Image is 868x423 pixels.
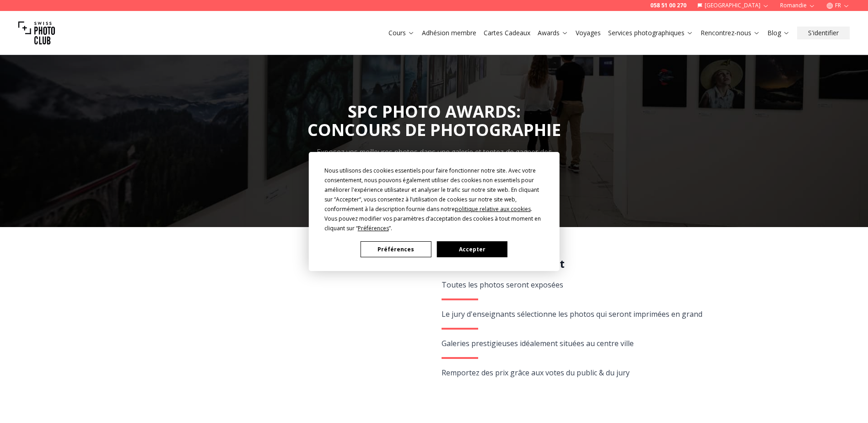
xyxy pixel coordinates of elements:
div: Cookie Consent Prompt [308,152,559,271]
span: politique relative aux cookies [455,205,531,213]
button: Accepter [437,241,507,257]
div: Nous utilisons des cookies essentiels pour faire fonctionner notre site. Avec votre consentement,... [324,166,544,233]
button: Préférences [361,241,431,257]
span: Préférences [358,224,389,232]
